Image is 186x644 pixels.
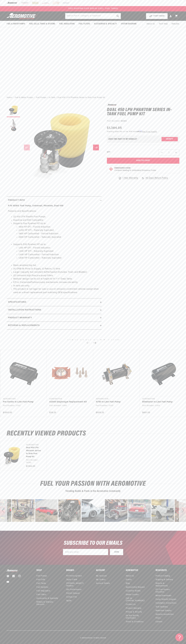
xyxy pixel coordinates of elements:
summary: Tech Help [157,21,170,27]
a: Fuel Cells [36,578,45,582]
span: Trending Builds & Posts in the Aeromotive Community [65,490,121,493]
li: EFI or CarburetedTurbine pump mechanisms increase durability [13,281,100,284]
button: Next slide [92,340,98,346]
a: About Us [126,575,134,578]
li: Gasoline and E85 Compatible [13,219,100,222]
li: Modular design can be cut to height to fit 7-11″ Deep Tanks [13,277,100,281]
small: © 2025 . [80,637,93,639]
a: A750 In-Line Fuel Pump [96,400,134,404]
span: Tech Help [159,23,168,25]
div: Photo from a Shopper [12,499,35,522]
button: PUMP FINDER [146,13,168,19]
li: In-Tank [49,96,57,99]
button: Load image 2 in gallery view [7,118,20,132]
strong: 18365 [121,120,127,122]
div: Photo from a Shopper [105,499,128,522]
h1: Dual 450 LPH Phantom Series In-Tank Fuel Pump Kit [107,108,179,116]
a: FAQ’s [156,616,161,620]
span: Fuel Filters [79,23,90,25]
nav: breadcrumbs [7,96,179,99]
a: Terms & Conditions [126,620,144,624]
span: Accessories & Specialty [94,23,117,25]
div: Photo from a Shopper [58,499,81,522]
a: Patriot Exhaust [66,592,80,595]
li: 1,800 HP Carbureted – Naturally Aspirated [19,256,100,260]
li: Black anodized top hat [13,264,100,267]
span: Fuel Cells, Tanks & Systems [29,23,55,25]
a: Dual 450 LPH Phantom Series In-Tank Fuel Pump Kit [26,446,41,458]
button: Previous slide [85,340,91,346]
span: About Us [147,23,155,25]
span: 1 Year Warranty [123,176,138,180]
a: 90 Days Return Policy [141,176,168,182]
li: 1900 HP Carbureted – Forced Induction [19,232,100,236]
li: Supports E85 flywheel HP up to: [13,243,100,246]
h2: Recently Viewed Products [7,431,179,437]
media-gallery: Gallery Viewer [7,104,102,191]
a: Eliminator In-Line Fuel Pump [142,400,181,404]
div: Photo from a Shopper [82,499,104,522]
a: PerTronix Ignition [66,575,82,578]
small: All rights reserved [93,637,106,639]
span: SUBSCRIBE TO OUR EMAILS [64,540,122,546]
button: search button [115,13,121,19]
summary: Installation Instructions [7,306,102,314]
h2: Returns & replacements [8,324,39,327]
li: In-tank use only [13,284,100,288]
li: (4) ORB-08 Ports 2x Supply, (1) Return, (1) Vent [13,267,100,271]
a: Installation Instructions [156,601,177,605]
button: Emissions CodeContinue Reading to Understand Emissions Codes [114,167,156,172]
img: Aeromotive [6,569,19,572]
div: Photo from a Shopper [151,499,174,522]
li: This product is not legal for sale or use on emission-controlled vehicles except when used as a d... [13,288,100,294]
a: EFI Fuel System Education [156,588,177,594]
input: Enter your email [63,549,108,555]
button: Slide right [93,145,99,150]
span: FREE SHIPPING OVER $109.00 (EXCL. FUEL TANKS) [68,8,118,10]
a: Spyke [66,599,72,603]
span: 90 Days Return Policy [146,176,168,182]
li: (2) 450 LPH Stealth Fuel Pumps [13,215,100,219]
summary: Fuel Filters [77,21,92,27]
li: 1600 HP EFI – Forced Induction [19,225,100,229]
div: image number 17 [105,499,128,522]
a: Fuel & Water Pumps [15,96,33,99]
a: Taylor Cable [66,578,77,582]
span: System Diagrams [121,23,137,25]
a: Call Us ([PHONE_NUMBER]) [126,597,148,603]
label: QTY [107,151,110,153]
a: Fuel Tanks [36,582,46,585]
h2: Product warranty [8,316,32,320]
a: Privacy & Security [126,610,142,614]
a: Account Details [96,582,110,585]
div: Next [179,499,186,522]
a: Pro-Series In-Line Fuel Pump [3,400,41,404]
img: Aeromotive [6,13,39,19]
a: Events [126,578,132,582]
a: My Orders [96,578,105,582]
p: Starting at /mo or 0% APR with . [107,130,157,133]
a: Returns & Replacements [156,582,177,588]
span: $1,384.05 [107,126,122,130]
a: Product Catalog [156,575,170,578]
a: See if you qualify - Learn more about Affirm Financing (opens in modal) [142,131,157,133]
h2: Fuel Your Passion with Aeromotive [7,481,179,487]
a: Military & Veterans Discount [36,600,60,606]
a: Shipping & Delivery [156,578,173,582]
a: JBA Performance [66,588,81,592]
h2: Product Info [8,199,25,202]
a: Fuel Pumps [36,96,47,99]
summary: Fuel & Water Pumps [5,21,27,27]
a: Aeromotive [85,637,93,639]
span: Fuel Regulators [59,23,75,25]
a: Tech Bulletins [156,605,168,609]
strong: P/N 18365: Fuel Pump, Universal, Phantom, Dual 450 [8,205,63,207]
li: Larger Capacity fuel resistant baffle/basket (Includes: Foam and Bladder) [13,271,100,274]
div: Photo from a Shopper [128,499,151,522]
h2: Installation Instructions [8,308,41,312]
p: Continue Reading to Understand Emissions Codes [114,169,156,172]
button: Add to Cart [107,158,179,164]
span: Affirm [137,130,142,132]
summary: Fuel Cells, Tanks & Systems [27,21,57,27]
summary: Accessories & Specialty [92,21,119,27]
